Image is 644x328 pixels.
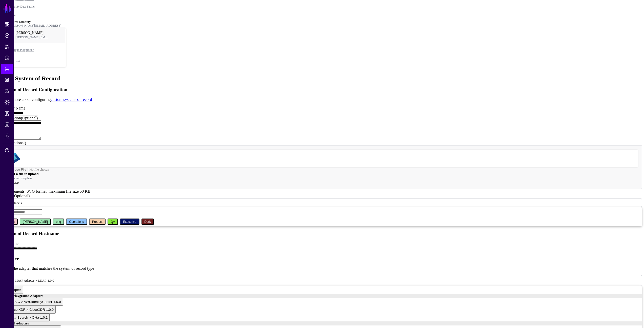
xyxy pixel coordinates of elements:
[2,321,642,325] div: Standard Adapters
[5,279,54,282] span: SGNL LDAP Adapter > LDAP-1.0.0
[89,218,106,225] button: Product
[10,24,66,28] div: [PERSON_NAME][EMAIL_ADDRESS]
[53,218,64,225] button: eng
[6,150,23,166] img: svg+xml;base64,PHN2ZyB3aWR0aD0iNjQiIGhlaWdodD0iNjQiIHZpZXdCb3g9IjAgMCA2NCA2NCIgZmlsbD0ibm9uZSIgeG...
[2,87,642,93] h3: System of Record Configuration
[2,75,642,82] h2: New System of Record
[5,133,10,138] span: Admin
[1,108,13,119] a: Reports
[2,97,642,102] p: Learn more about configuring
[9,308,54,312] span: Cisco XDR > CiscoXDR-1.0.0
[3,3,12,14] a: SGNL
[10,60,66,63] div: Log out
[15,35,50,39] span: [PERSON_NAME][EMAIL_ADDRESS]
[5,148,10,153] span: Support
[2,194,30,198] label: Labels
[7,298,63,306] button: AWSIC > AWSIdentityCenter-1.0.0
[5,55,10,60] span: Protected Systems
[1,64,13,74] a: Identity Data Fabric
[2,266,642,271] p: Select the adapter that matches the system of record type
[9,300,61,304] span: AWSIC > AWSIdentityCenter-1.0.0
[66,218,87,225] button: Operations
[10,1,634,5] div: /
[141,218,154,225] button: Dark
[4,288,21,292] span: No Adapter
[1,30,13,41] a: Policies
[5,33,10,38] span: Policies
[7,306,56,314] button: Cisco XDR > CiscoXDR-1.0.0
[5,66,10,71] span: Identity Data Fabric
[6,176,638,180] p: or drag and drop here
[1,86,13,96] a: Policy Lens
[2,116,38,120] label: Description
[1,131,13,141] a: Admin
[1,53,13,63] a: Protected Systems
[5,89,10,94] span: Policy Lens
[69,220,84,224] span: Operations
[5,44,10,49] span: Snippets
[9,316,48,319] span: Okta-Search > Okta-1.0.1
[21,116,38,120] span: (Optional)
[2,231,642,236] h3: System of Record Hostname
[7,314,50,321] button: Okta-Search > Okta-1.0.1
[5,100,10,105] span: Data Lens
[51,97,92,102] a: custom systems of record
[10,16,634,20] div: /
[5,122,10,127] span: Logs
[2,294,642,298] div: League Playground Adapters
[1,120,13,130] a: Logs
[23,220,48,224] span: [PERSON_NAME]
[6,172,638,176] h4: Select a file to upload
[10,42,66,58] a: League Playground
[10,48,51,52] span: League Playground
[13,194,30,198] span: (Optional)
[120,218,139,225] button: Executive
[56,220,61,224] span: eng
[10,20,31,24] strong: Active Directory
[5,22,10,27] span: Dashboard
[15,31,50,35] span: [PERSON_NAME]
[123,220,136,224] span: Executive
[1,75,13,85] a: CAEP Hub
[10,9,634,12] div: /
[111,220,115,224] span: QA
[5,111,10,116] span: Reports
[5,78,10,83] span: CAEP Hub
[20,218,51,225] button: [PERSON_NAME]
[2,189,642,194] div: Requirements: SVG format, maximum file size 50 KB
[108,218,118,225] button: QA
[1,19,13,29] a: Dashboard
[92,220,102,224] span: Product
[2,256,642,262] h3: Adapter
[1,42,13,52] a: Snippets
[1,97,13,107] a: Data Lens
[2,106,25,110] label: Display Name
[10,5,35,8] a: Identity Data Fabric
[9,141,26,145] span: (Optional)
[144,220,151,224] span: Dark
